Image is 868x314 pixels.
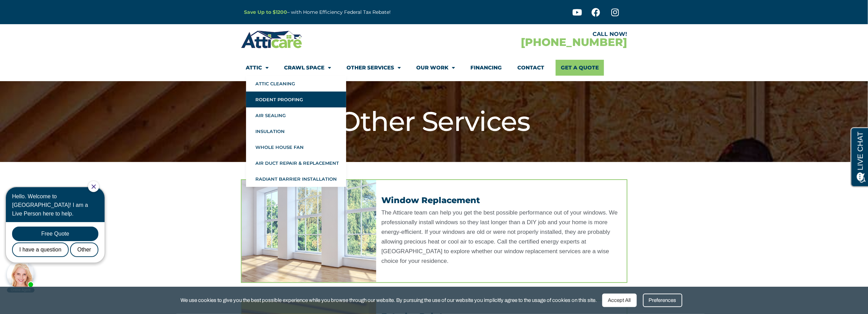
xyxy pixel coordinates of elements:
a: Air Sealing [246,107,346,123]
span: We use cookies to give you the best possible experience while you browse through our website. By ... [181,296,597,305]
a: Whole House Fan [246,139,346,155]
a: Save Up to $1200 [244,9,287,15]
span: The Atticare team can help you get the best possible performance out of your windows. We professi... [381,209,618,264]
a: Financing [471,60,502,76]
iframe: Chat Invitation [3,180,114,293]
a: Attic Cleaning [246,76,346,92]
a: Other Services [347,60,401,76]
p: – with Home Efficiency Federal Tax Rebate! [244,8,468,16]
a: Window Replacement [381,195,480,205]
a: Insulation [246,123,346,139]
a: Contact [518,60,545,76]
span: Opens a chat window [17,6,56,14]
ul: Attic [246,76,346,187]
div: Preferences [643,294,682,307]
a: Attic [246,60,269,76]
a: Air Duct Repair & Replacement [246,155,346,171]
a: Radiant Barrier Installation [246,171,346,187]
h1: Other Services [244,105,624,138]
nav: Menu [246,60,622,76]
div: Accept All [602,294,637,307]
a: Crawl Space [284,60,331,76]
a: Rodent Proofing [246,92,346,107]
a: Get A Quote [556,60,604,76]
a: Our Work [417,60,455,76]
div: CALL NOW! [434,31,627,37]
